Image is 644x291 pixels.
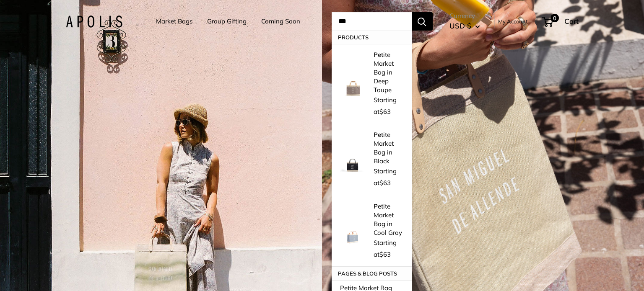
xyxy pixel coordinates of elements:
[550,14,558,22] span: 0
[332,31,412,44] p: Products
[374,51,383,59] strong: Pet
[374,167,397,187] span: Starting at
[498,16,528,26] a: My Account
[543,15,579,28] a: 0 Cart
[449,19,480,33] button: USD $
[207,15,247,27] a: Group Gifting
[374,239,397,258] span: Starting at
[374,130,403,165] p: ite Market Bag in Black
[449,10,480,22] span: Currency
[340,72,365,97] img: Petite Market Bag in Deep Taupe
[379,250,391,258] span: $63
[374,50,403,94] p: ite Market Bag in Deep Taupe
[332,124,412,195] a: description_Make it yours with custom printed text. Petite Market Bag in Black Starting at$63
[261,15,300,27] a: Coming Soon
[379,179,391,187] span: $63
[340,219,365,244] img: Petite Market Bag in Cool Gray
[374,202,383,210] strong: Pet
[66,15,122,28] img: Apolis
[412,12,433,31] button: Search
[156,15,192,27] a: Market Bags
[332,44,412,124] a: Petite Market Bag in Deep Taupe Petite Market Bag in Deep Taupe Starting at$63
[379,108,391,116] span: $63
[332,196,412,267] a: Petite Market Bag in Cool Gray Petite Market Bag in Cool Gray Starting at$63
[374,96,397,116] span: Starting at
[564,17,579,26] span: Cart
[332,267,412,280] p: Pages & Blog posts
[374,131,383,139] strong: Pet
[449,21,471,30] span: USD $
[374,202,403,237] p: ite Market Bag in Cool Gray
[332,12,412,31] input: Search...
[340,147,365,172] img: description_Make it yours with custom printed text.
